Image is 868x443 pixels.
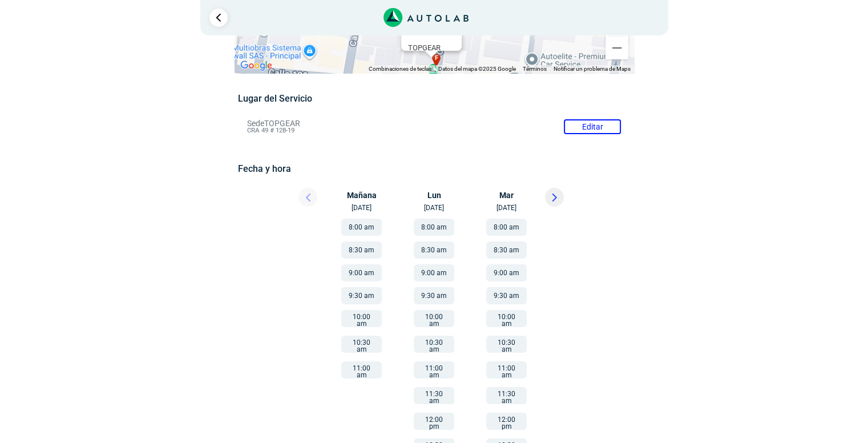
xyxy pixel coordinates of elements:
[414,241,454,259] button: 8:30 am
[408,43,462,61] div: CRA 49 # 128-19
[414,287,454,304] button: 9:30 am
[383,11,469,22] a: Link al sitio de autolab
[209,9,228,27] a: Ir al paso anterior
[414,219,454,236] button: 8:00 am
[486,361,527,378] button: 11:00 am
[437,13,464,41] button: Cerrar
[486,287,527,304] button: 9:30 am
[554,66,631,72] a: Notificar un problema de Maps
[341,310,382,327] button: 10:00 am
[414,264,454,281] button: 9:00 am
[238,93,630,104] h5: Lugar del Servicio
[341,336,382,353] button: 10:30 am
[486,241,527,259] button: 8:30 am
[237,58,275,73] img: Google
[341,361,382,378] button: 11:00 am
[414,361,454,378] button: 11:00 am
[414,413,454,430] button: 12:00 pm
[414,336,454,353] button: 10:30 am
[523,66,547,72] a: Términos (se abre en una nueva pestaña)
[237,58,275,73] a: Abre esta zona en Google Maps (se abre en una nueva ventana)
[605,37,628,59] button: Reducir
[369,65,431,73] button: Combinaciones de teclas
[486,387,527,404] button: 11:30 am
[408,43,441,52] b: TOPGEAR
[341,264,382,281] button: 9:00 am
[486,219,527,236] button: 8:00 am
[414,387,454,404] button: 11:30 am
[238,163,630,174] h5: Fecha y hora
[341,287,382,304] button: 9:30 am
[414,310,454,327] button: 10:00 am
[341,241,382,259] button: 8:30 am
[486,413,527,430] button: 12:00 pm
[341,219,382,236] button: 8:00 am
[438,66,516,72] span: Datos del mapa ©2025 Google
[486,310,527,327] button: 10:00 am
[486,336,527,353] button: 10:30 am
[434,54,438,63] span: f
[486,264,527,281] button: 9:00 am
